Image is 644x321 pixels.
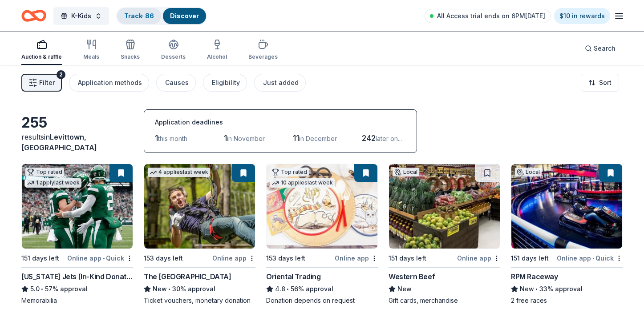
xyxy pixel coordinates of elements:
a: Home [21,5,46,26]
span: K-Kids [71,11,91,21]
span: 11 [293,133,299,143]
div: Local [515,168,542,177]
div: 10 applies last week [270,178,335,188]
span: • [592,255,594,262]
div: Meals [83,53,99,60]
div: Top rated [270,168,309,177]
button: Eligibility [203,74,247,92]
span: 242 [362,133,376,143]
button: Auction & raffle [21,36,62,65]
div: 33% approval [511,284,623,294]
div: Beverages [248,53,278,60]
div: The [GEOGRAPHIC_DATA] [144,271,231,282]
div: Desserts [161,53,186,60]
span: • [535,285,538,293]
a: Image for Oriental TradingTop rated10 applieslast week153 days leftOnline appOriental Trading4.8•... [266,164,378,305]
button: Just added [254,74,306,92]
span: this month [158,135,187,142]
div: Donation depends on request [266,296,378,305]
div: Alcohol [207,53,227,60]
button: Causes [156,74,196,92]
span: 1 [224,133,227,143]
a: Image for New York Jets (In-Kind Donation)Top rated1 applylast week151 days leftOnline app•Quick[... [21,164,133,305]
div: Causes [165,77,189,88]
div: 4 applies last week [148,168,210,177]
div: Online app Quick [67,253,133,264]
span: Filter [39,77,55,88]
span: • [41,285,43,293]
img: Image for Oriental Trading [267,164,377,249]
button: Meals [83,36,99,65]
span: 4.8 [275,284,285,294]
div: RPM Raceway [511,271,558,282]
div: 30% approval [144,284,255,294]
div: Local [393,168,419,177]
span: Sort [599,77,612,88]
button: Search [578,40,623,57]
span: Levittown, [GEOGRAPHIC_DATA] [21,132,97,152]
div: 1 apply last week [25,178,81,188]
div: Snacks [121,53,140,60]
span: New [520,284,534,294]
div: Ticket vouchers, monetary donation [144,296,255,305]
div: Top rated [25,168,64,177]
button: Desserts [161,36,186,65]
div: Online app [212,253,255,264]
button: Filter2 [21,74,62,92]
div: Application methods [78,77,142,88]
div: 56% approval [266,284,378,294]
span: All Access trial ends on 6PM[DATE] [437,11,545,21]
a: Image for The Adventure Park4 applieslast week153 days leftOnline appThe [GEOGRAPHIC_DATA]New•30%... [144,164,255,305]
div: 2 [57,70,65,79]
div: [US_STATE] Jets (In-Kind Donation) [21,271,133,282]
div: 153 days left [266,253,305,264]
span: in December [299,135,337,142]
div: Auction & raffle [21,53,62,60]
a: Image for Western BeefLocal151 days leftOnline appWestern BeefNewGift cards, merchandise [389,164,500,305]
button: Snacks [121,36,140,65]
a: All Access trial ends on 6PM[DATE] [425,9,551,23]
div: Memorabilia [21,296,133,305]
button: Track· 86Discover [116,7,207,25]
button: Alcohol [207,36,227,65]
button: K-Kids [53,7,109,25]
div: Online app [335,253,378,264]
div: Western Beef [389,271,435,282]
div: Eligibility [212,77,240,88]
span: Search [594,43,616,54]
div: Gift cards, merchandise [389,296,500,305]
button: Sort [581,74,619,92]
div: 151 days left [511,253,549,264]
div: Just added [263,77,299,88]
div: 151 days left [21,253,59,264]
div: Online app [457,253,500,264]
img: Image for RPM Raceway [511,164,622,249]
span: later on... [376,135,402,142]
button: Application methods [69,74,149,92]
span: • [168,285,170,293]
span: 5.0 [30,284,40,294]
img: Image for Western Beef [389,164,500,249]
a: Track· 86 [124,12,154,20]
span: New [397,284,412,294]
div: results [21,132,133,153]
div: 2 free races [511,296,623,305]
div: 153 days left [144,253,183,264]
img: Image for New York Jets (In-Kind Donation) [22,164,133,249]
button: Beverages [248,36,278,65]
img: Image for The Adventure Park [144,164,255,249]
div: Online app Quick [557,253,623,264]
a: Discover [170,12,199,20]
span: • [103,255,105,262]
span: • [287,285,289,293]
span: New [153,284,167,294]
a: Image for RPM RacewayLocal151 days leftOnline app•QuickRPM RacewayNew•33% approval2 free races [511,164,623,305]
div: 57% approval [21,284,133,294]
div: Oriental Trading [266,271,321,282]
span: 1 [155,133,158,143]
a: $10 in rewards [554,8,610,24]
div: 255 [21,114,133,132]
span: in [21,132,97,152]
span: in November [227,135,265,142]
div: Application deadlines [155,117,406,128]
